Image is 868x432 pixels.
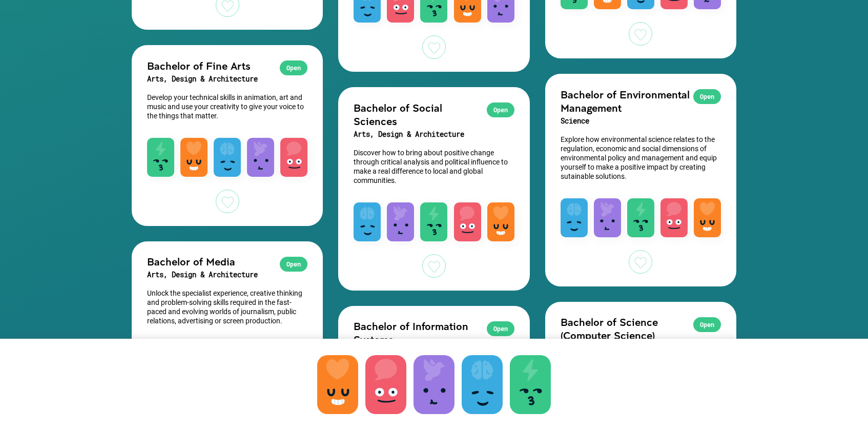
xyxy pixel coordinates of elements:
a: OpenBachelor of Environmental ManagementScienceExplore how environmental science relates to the r... [545,74,736,286]
h2: Bachelor of Media [147,255,307,268]
a: OpenBachelor of Fine ArtsArts, Design & ArchitectureDevelop your technical skills in animation, a... [132,45,323,226]
h3: Arts, Design & Architecture [147,268,307,281]
h3: Science [561,114,721,128]
p: Explore how environmental science relates to the regulation, economic and social dimensions of en... [561,135,721,181]
h2: Bachelor of Social Sciences [354,101,514,128]
div: Open [280,60,307,75]
div: Open [487,102,514,117]
h2: Bachelor of Information Systems [354,319,514,346]
p: Develop your technical skills in animation, art and music and use your creativity to give your vo... [147,93,307,120]
div: Open [693,317,721,332]
p: Discover how to bring about positive change through critical analysis and political influence to ... [354,148,514,185]
div: Open [280,257,307,272]
div: Open [693,89,721,104]
h3: Arts, Design & Architecture [354,128,514,141]
h2: Bachelor of Science (Computer Science) [561,315,721,342]
a: OpenBachelor of MediaArts, Design & ArchitectureUnlock the specialist experience, creative thinki... [132,241,323,431]
a: OpenBachelor of Social SciencesArts, Design & ArchitectureDiscover how to bring about positive ch... [338,87,529,291]
p: Unlock the specialist experience, creative thinking and problem-solving skills required in the fa... [147,289,307,325]
h2: Bachelor of Environmental Management [561,88,721,114]
h3: Arts, Design & Architecture [147,72,307,86]
div: Open [487,321,514,336]
h2: Bachelor of Fine Arts [147,59,307,72]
